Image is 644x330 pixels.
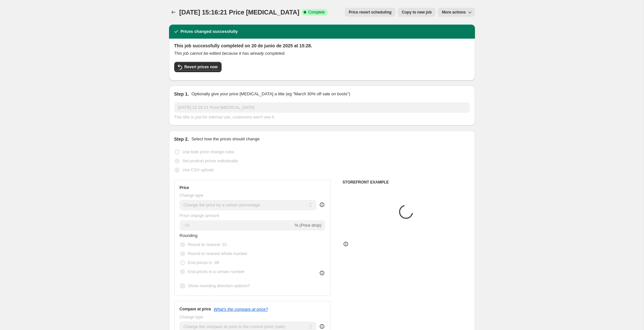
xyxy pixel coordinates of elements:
span: Change type [180,193,204,198]
h2: This job successfully completed on 20 de junio de 2025 at 15:28. [174,42,470,49]
span: Use bulk price change rules [183,149,234,154]
button: More actions [438,8,475,17]
span: Price revert scheduling [349,10,392,15]
span: Revert prices now [185,64,218,70]
span: % (Price drop) [295,223,321,228]
span: End prices in .99 [188,260,219,265]
p: Optionally give your price [MEDICAL_DATA] a title (eg "March 30% off sale on boots") [191,91,350,97]
span: This title is just for internal use, customers won't see it [174,115,274,119]
h2: Step 2. [174,136,189,142]
span: Set product prices individually [183,158,238,163]
span: [DATE] 15:16:21 Price [MEDICAL_DATA] [179,9,299,16]
input: -15 [180,220,293,231]
button: Price change jobs [169,8,178,17]
button: Revert prices now [174,62,222,72]
span: End prices in a certain number [188,269,245,274]
h2: Step 1. [174,91,189,97]
h3: Compare at price [180,306,211,312]
span: Rounding [180,233,198,238]
button: Copy to new job [398,8,436,17]
button: What's the compare at price? [214,307,268,312]
i: This job cannot be edited because it has already completed. [174,51,286,56]
span: Use CSV upload [183,167,213,172]
h2: Prices changed successfully [181,28,238,35]
h6: STOREFRONT EXAMPLE [343,180,470,185]
div: help [319,323,325,330]
span: Complete [308,10,325,15]
span: Show rounding direction options? [188,283,250,288]
button: Price revert scheduling [345,8,395,17]
div: help [319,202,325,208]
span: More actions [442,10,466,15]
span: Price change amount [180,213,219,218]
h3: Price [180,185,189,190]
span: Change type [180,315,204,319]
p: Select how the prices should change [191,136,260,142]
span: Round to nearest whole number [188,251,248,256]
input: 30% off holiday sale [174,102,470,113]
span: Copy to new job [402,10,432,15]
span: Round to nearest .01 [188,242,227,247]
